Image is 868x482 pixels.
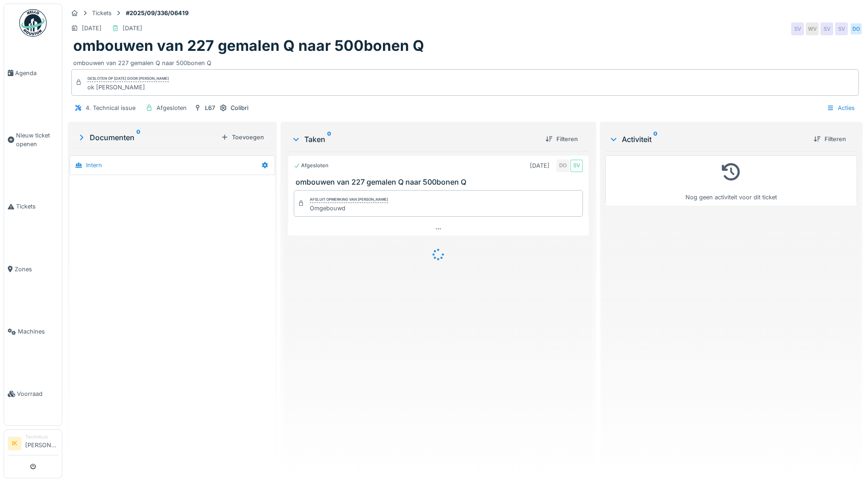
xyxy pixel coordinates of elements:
[810,133,850,145] div: Filteren
[17,389,58,398] span: Voorraad
[8,437,22,450] li: IK
[16,131,58,148] span: Nieuw ticket openen
[806,22,819,35] div: WV
[291,134,538,145] div: Taken
[4,42,62,104] a: Agenda
[8,433,58,455] a: IK Technicus[PERSON_NAME]
[310,204,388,213] div: Omgebouwd
[73,55,857,67] div: ombouwen van 227 gemalen Q naar 500bonen Q
[850,22,863,35] div: DO
[87,76,169,82] div: Gesloten op [DATE] door [PERSON_NAME]
[4,301,62,363] a: Machines
[86,104,135,112] div: 4. Technical issue
[570,159,583,172] div: SV
[4,238,62,300] a: Zones
[4,175,62,238] a: Tickets
[217,131,268,143] div: Toevoegen
[296,178,585,186] h3: ombouwen van 227 gemalen Q naar 500bonen Q
[136,132,140,143] sup: 0
[294,162,329,170] div: Afgesloten
[4,363,62,425] a: Voorraad
[16,202,58,211] span: Tickets
[15,265,58,274] span: Zones
[92,9,112,17] div: Tickets
[791,22,804,35] div: SV
[19,9,47,37] img: Badge_color-CXgf-gQk.svg
[77,132,217,143] div: Documenten
[310,197,388,203] div: Afsluit opmerking van [PERSON_NAME]
[82,24,102,33] div: [DATE]
[15,69,58,77] span: Agenda
[4,104,62,175] a: Nieuw ticket openen
[205,104,215,112] div: L67
[820,22,833,35] div: SV
[542,133,582,145] div: Filteren
[609,134,806,145] div: Activiteit
[87,83,169,92] div: ok [PERSON_NAME]
[25,433,58,453] li: [PERSON_NAME]
[530,161,550,170] div: [DATE]
[156,104,187,112] div: Afgesloten
[231,104,248,112] div: Colibri
[835,22,848,35] div: SV
[25,433,58,440] div: Technicus
[823,101,859,115] div: Acties
[611,159,851,202] div: Nog geen activiteit voor dit ticket
[122,9,192,17] strong: #2025/09/336/06419
[653,134,658,145] sup: 0
[123,24,142,33] div: [DATE]
[73,37,424,55] h1: ombouwen van 227 gemalen Q naar 500bonen Q
[327,134,331,145] sup: 0
[18,327,58,336] span: Machines
[86,161,102,170] div: Intern
[556,159,569,172] div: DO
